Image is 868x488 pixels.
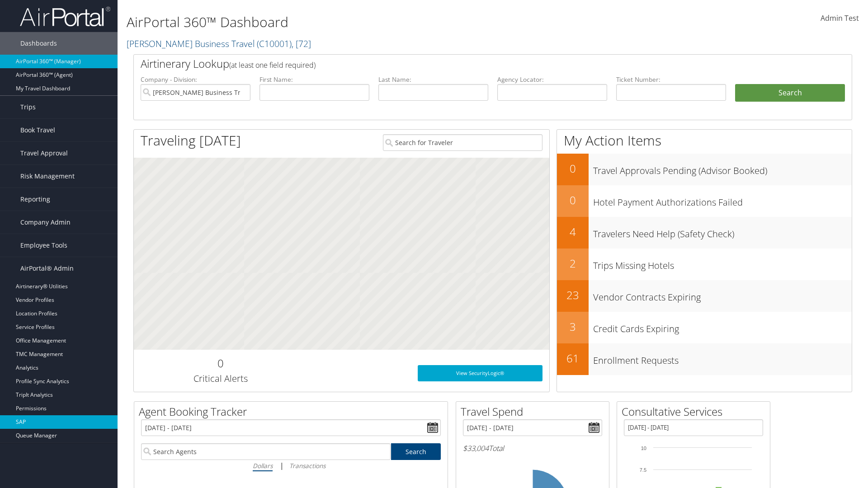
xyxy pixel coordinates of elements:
span: Book Travel [20,119,55,141]
h1: Traveling [DATE] [141,131,241,150]
span: AirPortal® Admin [20,257,74,280]
tspan: 7.5 [640,467,646,473]
span: Trips [20,96,36,118]
a: View SecurityLogic® [418,365,542,381]
label: Ticket Number: [616,75,726,84]
h3: Travelers Need Help (Safety Check) [593,223,852,240]
button: Search [735,84,845,102]
span: Admin Test [821,13,859,23]
a: [PERSON_NAME] Business Travel [127,38,311,50]
h3: Vendor Contracts Expiring [593,286,852,304]
span: Risk Management [20,165,75,188]
h3: Credit Cards Expiring [593,318,852,335]
img: airportal-logo.png [20,6,110,27]
input: Search for Traveler [383,134,542,151]
a: Admin Test [821,5,859,33]
h2: Airtinerary Lookup [141,56,785,71]
h2: Consultative Services [622,404,770,419]
h2: 23 [557,287,589,303]
h3: Travel Approvals Pending (Advisor Booked) [593,160,852,177]
a: 4Travelers Need Help (Safety Check) [557,217,852,249]
a: 0Hotel Payment Authorizations Failed [557,185,852,217]
h3: Enrollment Requests [593,350,852,367]
h2: 0 [141,356,300,371]
a: 0Travel Approvals Pending (Advisor Booked) [557,154,852,185]
label: Agency Locator: [497,75,607,84]
span: Company Admin [20,211,71,234]
h6: Total [463,443,602,453]
h2: 61 [557,351,589,366]
h2: 4 [557,224,589,239]
span: , [ 72 ] [292,38,311,50]
span: Employee Tools [20,234,67,257]
h2: 0 [557,192,589,208]
a: 23Vendor Contracts Expiring [557,280,852,312]
a: 2Trips Missing Hotels [557,249,852,280]
i: Transactions [289,461,325,470]
input: Search Agents [141,443,391,460]
tspan: 10 [641,446,646,451]
span: $33,004 [463,443,489,453]
div: | [141,460,441,471]
span: Dashboards [20,32,57,55]
h2: 3 [557,319,589,334]
span: ( C10001 ) [257,38,292,50]
label: Last Name: [378,75,488,84]
h2: Travel Spend [461,404,609,419]
span: Travel Approval [20,142,68,164]
i: Dollars [253,461,273,470]
label: Company - Division: [141,75,250,84]
a: 3Credit Cards Expiring [557,312,852,343]
a: 61Enrollment Requests [557,343,852,375]
span: (at least one field required) [229,60,316,70]
span: Reporting [20,188,50,211]
h3: Hotel Payment Authorizations Failed [593,192,852,209]
h1: AirPortal 360™ Dashboard [127,13,615,32]
h3: Trips Missing Hotels [593,255,852,272]
a: Search [391,443,441,460]
label: First Name: [259,75,369,84]
h2: Agent Booking Tracker [139,404,448,419]
h1: My Action Items [557,131,852,150]
h2: 2 [557,256,589,271]
h2: 0 [557,161,589,176]
h3: Critical Alerts [141,372,300,385]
